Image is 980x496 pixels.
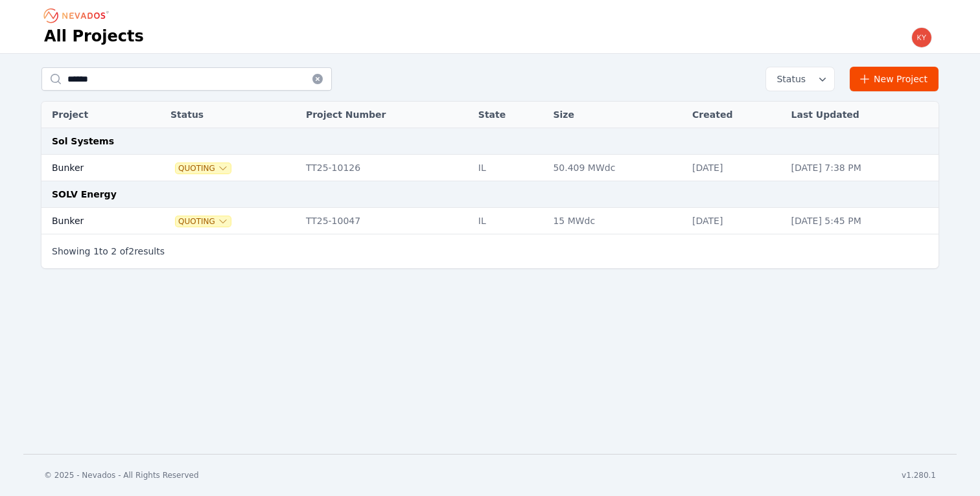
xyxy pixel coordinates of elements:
td: TT25-10047 [299,208,472,234]
th: Project [41,102,140,128]
td: [DATE] 5:45 PM [785,208,939,234]
a: New Project [850,67,939,91]
td: [DATE] 7:38 PM [785,155,939,181]
th: Created [686,102,784,128]
td: [DATE] [686,208,784,234]
td: IL [472,155,547,181]
td: TT25-10126 [299,155,472,181]
td: 50.409 MWdc [546,155,686,181]
button: Quoting [176,216,231,227]
td: Bunker [41,208,140,234]
h1: All Projects [44,26,144,47]
button: Status [766,67,834,91]
tr: BunkerQuotingTT25-10126IL50.409 MWdc[DATE][DATE] 7:38 PM [41,155,939,181]
tr: BunkerQuotingTT25-10047IL15 MWdc[DATE][DATE] 5:45 PM [41,208,939,234]
th: State [472,102,547,128]
th: Project Number [299,102,472,128]
span: Status [771,73,806,85]
button: Quoting [176,163,231,174]
th: Last Updated [785,102,939,128]
td: IL [472,208,547,234]
div: © 2025 - Nevados - All Rights Reserved [44,470,199,480]
img: kyle.macdougall@nevados.solar [911,27,932,48]
p: Showing to of results [52,245,165,258]
span: 2 [128,246,134,256]
span: 1 [93,246,99,256]
td: Sol Systems [41,128,939,155]
td: 15 MWdc [546,208,686,234]
nav: Breadcrumb [44,5,113,26]
div: v1.280.1 [902,470,936,480]
td: Bunker [41,155,140,181]
td: SOLV Energy [41,181,939,208]
td: [DATE] [686,155,784,181]
span: 2 [111,246,117,256]
th: Size [546,102,686,128]
th: Status [164,102,299,128]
